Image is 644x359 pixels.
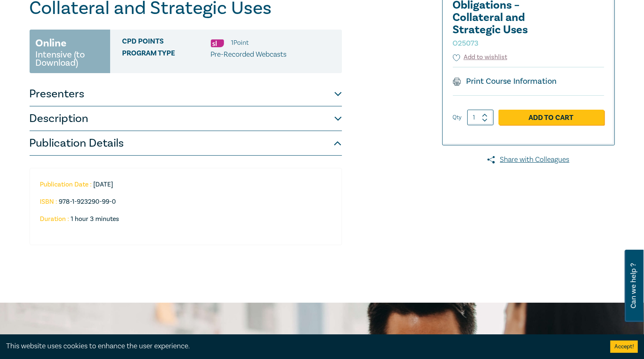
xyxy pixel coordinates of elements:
button: Description [30,106,342,131]
label: Qty [453,113,462,122]
li: 978-1-923290-99-0 [40,198,321,205]
li: 1 Point [231,37,249,48]
div: This website uses cookies to enhance the user experience. [6,341,598,352]
strong: Duration : [40,215,69,223]
a: Share with Colleagues [442,154,615,165]
button: Accept cookies [610,341,638,353]
small: O25073 [453,39,479,48]
strong: ISBN : [40,198,58,206]
img: Substantive Law [211,39,224,47]
input: 1 [467,110,494,125]
span: Can we help ? [630,255,637,317]
small: Intensive (to Download) [36,51,104,67]
li: 1 hour 3 minutes [40,215,328,223]
p: Pre-Recorded Webcasts [211,49,287,60]
a: Print Course Information [453,76,557,87]
span: Program type [122,49,211,60]
li: [DATE] [40,181,321,188]
h3: Online [36,36,67,51]
span: CPD Points [122,37,211,48]
a: Add to Cart [499,110,604,125]
strong: Publication Date : [40,180,92,189]
button: Add to wishlist [453,53,508,62]
button: Publication Details [30,131,342,156]
button: Presenters [30,82,342,106]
